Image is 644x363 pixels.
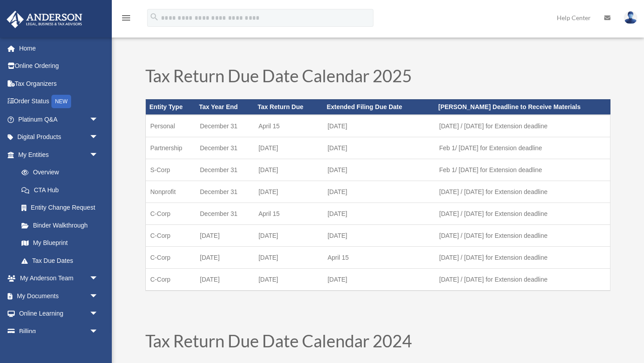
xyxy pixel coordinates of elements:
td: [DATE] / [DATE] for Extension deadline [435,246,610,268]
td: [DATE] [323,203,435,224]
span: arrow_drop_down [89,146,107,164]
td: Nonprofit [146,181,196,203]
td: [DATE] [323,268,435,291]
td: [DATE] / [DATE] for Extension deadline [435,181,610,203]
a: Entity Change Request [13,199,112,217]
td: [DATE] / [DATE] for Extension deadline [435,268,610,291]
a: Digital Productsarrow_drop_down [6,128,112,146]
th: Tax Year End [195,99,254,114]
td: [DATE] / [DATE] for Extension deadline [435,224,610,246]
span: arrow_drop_down [89,305,107,323]
td: April 15 [254,115,323,137]
a: Order StatusNEW [6,93,112,111]
td: Feb 1/ [DATE] for Extension deadline [435,137,610,159]
td: Personal [146,115,196,137]
td: [DATE] [323,181,435,203]
a: CTA Hub [13,181,112,199]
td: December 31 [195,137,254,159]
td: [DATE] [195,224,254,246]
a: My Documentsarrow_drop_down [6,287,112,305]
a: Tax Organizers [6,75,112,93]
td: C-Corp [146,268,196,291]
i: search [149,12,159,22]
h1: Tax Return Due Date Calendar 2025 [145,67,610,89]
span: arrow_drop_down [89,287,107,305]
a: My Entitiesarrow_drop_down [6,146,112,164]
a: Online Learningarrow_drop_down [6,305,112,323]
span: arrow_drop_down [89,128,107,147]
td: [DATE] [254,224,323,246]
td: April 15 [323,246,435,268]
td: December 31 [195,181,254,203]
td: C-Corp [146,224,196,246]
div: NEW [51,95,71,108]
td: [DATE] [323,224,435,246]
td: April 15 [254,203,323,224]
a: Home [6,39,112,57]
td: Partnership [146,137,196,159]
td: C-Corp [146,246,196,268]
h1: Tax Return Due Date Calendar 2024 [145,332,610,354]
a: My Blueprint [13,234,112,252]
td: C-Corp [146,203,196,224]
th: Tax Return Due [254,99,323,114]
td: [DATE] [254,181,323,203]
td: [DATE] [254,159,323,181]
td: S-Corp [146,159,196,181]
td: [DATE] [323,115,435,137]
td: [DATE] [254,137,323,159]
a: Platinum Q&Aarrow_drop_down [6,110,112,128]
span: arrow_drop_down [89,322,107,341]
th: Extended Filing Due Date [323,99,435,114]
td: [DATE] [254,268,323,291]
i: menu [121,13,131,23]
img: User Pic [624,11,637,24]
a: Binder Walkthrough [13,216,112,234]
span: arrow_drop_down [89,110,107,129]
a: Billingarrow_drop_down [6,322,112,340]
td: December 31 [195,159,254,181]
td: December 31 [195,203,254,224]
a: My Anderson Teamarrow_drop_down [6,270,112,287]
a: menu [121,16,131,23]
a: Tax Due Dates [13,252,107,270]
td: [DATE] [195,246,254,268]
a: Overview [13,164,112,181]
td: [DATE] [323,159,435,181]
td: Feb 1/ [DATE] for Extension deadline [435,159,610,181]
td: [DATE] / [DATE] for Extension deadline [435,115,610,137]
td: December 31 [195,115,254,137]
td: [DATE] / [DATE] for Extension deadline [435,203,610,224]
th: Entity Type [146,99,196,114]
td: [DATE] [323,137,435,159]
span: arrow_drop_down [89,270,107,288]
td: [DATE] [254,246,323,268]
a: Online Ordering [6,57,112,75]
td: [DATE] [195,268,254,291]
img: Anderson Advisors Platinum Portal [4,11,85,28]
th: [PERSON_NAME] Deadline to Receive Materials [435,99,610,114]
